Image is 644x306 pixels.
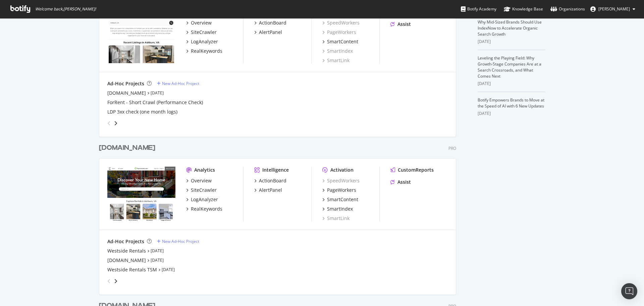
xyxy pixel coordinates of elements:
[191,196,218,203] div: LogAnalyzer
[322,19,360,26] a: SpeedWorkers
[191,187,217,193] div: SiteCrawler
[107,90,146,96] a: [DOMAIN_NAME]
[186,196,218,203] a: LogAnalyzer
[107,167,175,221] img: apartments.com
[157,81,199,86] a: New Ad-Hoc Project
[504,6,543,12] div: Knowledge Base
[186,48,222,54] a: RealKeywords
[151,248,164,254] a: [DATE]
[186,19,212,26] a: Overview
[107,9,175,63] img: forrent.com
[327,206,353,212] div: SmartIndex
[254,19,286,26] a: ActionBoard
[107,108,177,115] a: LDP 3xx check (one month logs)
[322,177,360,184] a: SpeedWorkers
[262,167,289,173] div: Intelligence
[254,187,282,193] a: AlertPanel
[478,19,542,37] a: Why Mid-Sized Brands Should Use IndexNow to Accelerate Organic Search Growth
[327,196,358,203] div: SmartContent
[550,6,585,12] div: Organizations
[162,81,199,86] div: New Ad-Hoc Project
[113,120,118,127] div: angle-right
[113,278,118,285] div: angle-right
[461,6,496,12] div: Botify Academy
[478,97,544,109] a: Botify Empowers Brands to Move at the Speed of AI with 6 New Updates
[478,111,545,117] div: [DATE]
[322,187,356,193] a: PageWorkers
[621,283,637,299] div: Open Intercom Messenger
[99,143,158,153] a: [DOMAIN_NAME]
[322,57,350,64] a: SmartLink
[259,19,286,26] div: ActionBoard
[191,206,222,212] div: RealKeywords
[194,167,215,173] div: Analytics
[162,267,175,272] a: [DATE]
[397,179,411,185] div: Assist
[186,187,217,193] a: SiteCrawler
[191,177,212,184] div: Overview
[105,276,113,287] div: angle-left
[107,248,146,254] a: Westside Rentals
[478,55,541,79] a: Leveling the Playing Field: Why Growth-Stage Companies Are at a Search Crossroads, and What Comes...
[397,21,411,28] div: Assist
[254,29,282,36] a: AlertPanel
[322,215,350,222] a: SmartLink
[390,179,411,185] a: Assist
[191,38,218,45] div: LogAnalyzer
[254,177,286,184] a: ActionBoard
[398,167,434,173] div: CustomReports
[327,187,356,193] div: PageWorkers
[327,38,358,45] div: SmartContent
[585,4,641,14] button: [PERSON_NAME]
[99,143,155,153] div: [DOMAIN_NAME]
[151,257,164,263] a: [DATE]
[322,206,353,212] a: SmartIndex
[259,177,286,184] div: ActionBoard
[107,99,203,106] a: ForRent - Short Crawl (Performance Check)
[322,29,356,36] a: PageWorkers
[191,48,222,54] div: RealKeywords
[151,90,164,96] a: [DATE]
[186,177,212,184] a: Overview
[157,238,199,244] a: New Ad-Hoc Project
[478,39,545,45] div: [DATE]
[322,48,353,54] a: SmartIndex
[191,19,212,26] div: Overview
[478,81,545,87] div: [DATE]
[322,38,358,45] a: SmartContent
[191,29,217,36] div: SiteCrawler
[259,187,282,193] div: AlertPanel
[330,167,354,173] div: Activation
[598,6,630,12] span: Sharon Livsey
[259,29,282,36] div: AlertPanel
[186,29,217,36] a: SiteCrawler
[107,257,146,264] a: [DOMAIN_NAME]
[35,6,96,12] span: Welcome back, [PERSON_NAME] !
[448,145,456,151] div: Pro
[107,266,157,273] a: Westside Rentals TSM
[186,38,218,45] a: LogAnalyzer
[322,196,358,203] a: SmartContent
[107,80,144,87] div: Ad-Hoc Projects
[162,238,199,244] div: New Ad-Hoc Project
[105,118,113,129] div: angle-left
[390,21,411,28] a: Assist
[186,206,222,212] a: RealKeywords
[390,167,434,173] a: CustomReports
[107,238,144,245] div: Ad-Hoc Projects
